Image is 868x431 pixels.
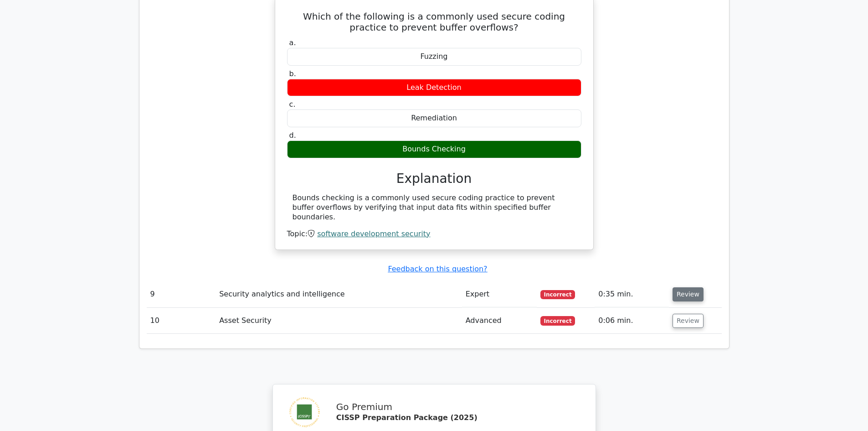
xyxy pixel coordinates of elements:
span: d. [289,131,296,140]
span: Incorrect [540,316,575,325]
div: Remediation [287,109,581,127]
button: Review [673,314,704,328]
td: 0:06 min. [595,308,669,334]
td: Asset Security [216,308,462,334]
div: Leak Detection [287,79,581,97]
span: Incorrect [540,290,575,299]
span: a. [289,38,296,47]
td: Security analytics and intelligence [216,281,462,307]
td: 9 [147,281,216,307]
td: 0:35 min. [595,281,669,307]
span: c. [289,100,296,109]
div: Fuzzing [287,48,581,66]
td: Expert [462,281,537,307]
td: Advanced [462,308,537,334]
a: software development security [317,229,430,238]
span: b. [289,69,296,78]
div: Bounds Checking [287,140,581,158]
button: Review [673,287,704,301]
td: 10 [147,308,216,334]
h5: Which of the following is a commonly used secure coding practice to prevent buffer overflows? [286,11,582,33]
h3: Explanation [293,171,576,187]
div: Bounds checking is a commonly used secure coding practice to prevent buffer overflows by verifyin... [293,193,576,222]
a: Feedback on this question? [388,265,487,273]
div: Topic: [287,229,581,239]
